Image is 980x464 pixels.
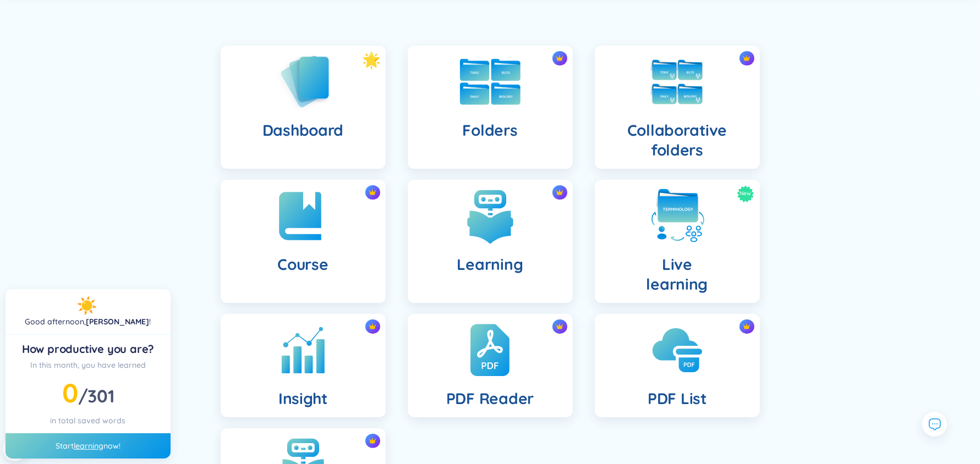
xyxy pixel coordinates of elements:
[210,180,397,303] a: crown iconCourse
[462,120,517,140] h4: Folders
[25,317,86,327] span: Good afternoon ,
[30,64,39,73] img: tab_domain_overview_orange.svg
[369,323,376,330] img: crown icon
[397,314,584,417] a: crown iconPDF Reader
[18,18,26,26] img: logo_orange.svg
[86,317,150,327] a: [PERSON_NAME]
[457,255,523,274] h4: Learning
[210,46,397,169] a: Dashboard
[446,389,534,408] h4: PDF Reader
[31,18,54,26] div: v 4.0.25
[369,437,376,445] img: crown icon
[29,29,121,37] div: Domain: [DOMAIN_NAME]
[743,54,751,62] img: crown icon
[278,389,327,408] h4: Insight
[397,46,584,169] a: crown iconFolders
[110,64,118,73] img: tab_keywords_by_traffic_grey.svg
[584,46,771,169] a: crown iconCollaborative folders
[584,314,771,417] a: crown iconPDF List
[740,185,751,202] span: New
[14,359,162,371] div: In this month, you have learned
[18,29,26,37] img: website_grey.svg
[743,323,751,330] img: crown icon
[648,389,707,408] h4: PDF List
[6,433,171,459] div: Start now!
[369,189,376,196] img: crown icon
[647,255,708,294] h4: Live learning
[14,415,162,427] div: in total saved words
[87,385,114,407] span: 301
[556,189,563,196] img: crown icon
[25,316,151,328] div: !
[62,376,78,409] span: 0
[42,65,98,72] div: Domain Overview
[122,65,185,72] div: Keywords by Traffic
[210,314,397,417] a: crown iconInsight
[74,441,103,451] a: learning
[584,180,771,303] a: NewLivelearning
[277,255,328,274] h4: Course
[262,120,343,140] h4: Dashboard
[604,120,751,160] h4: Collaborative folders
[14,341,162,357] div: How productive you are?
[556,323,563,330] img: crown icon
[397,180,584,303] a: crown iconLearning
[78,385,114,407] span: /
[556,54,563,62] img: crown icon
